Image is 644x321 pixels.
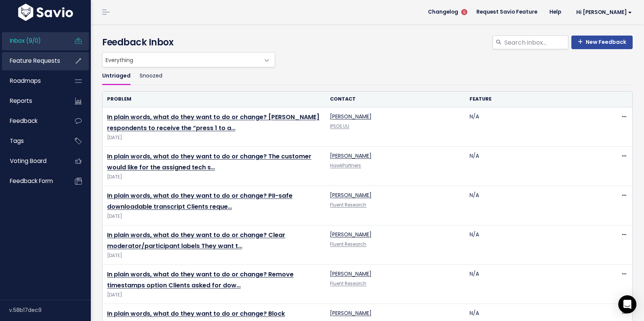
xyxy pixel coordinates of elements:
a: Feedback [2,112,63,130]
a: Inbox (9/0) [2,32,63,50]
a: In plain words, what do they want to do or change? Remove timestamps option Clients asked for dow… [107,270,294,290]
a: Feedback form [2,172,63,190]
td: N/A [465,225,604,265]
a: In plain words, what do they want to do or change? PII-safe downloadable transcript Clients reque… [107,191,292,211]
span: Roadmaps [10,77,41,85]
a: In plain words, what do they want to do or change? [PERSON_NAME] respondents to receive the “pres... [107,113,319,132]
a: Snoozed [140,67,162,85]
span: Voting Board [10,157,47,165]
td: N/A [465,186,604,225]
a: Tags [2,132,63,150]
span: Changelog [428,9,458,15]
span: Tags [10,137,24,145]
a: IPSOS UU [330,123,349,129]
a: [PERSON_NAME] [330,309,372,317]
span: Feedback form [10,177,53,185]
a: [PERSON_NAME] [330,152,372,160]
a: Roadmaps [2,72,63,90]
th: Contact [325,91,465,107]
div: v.58b17dec9 [9,300,91,320]
span: [DATE] [107,252,321,260]
span: 5 [461,9,467,15]
h4: Feedback Inbox [102,36,633,49]
a: Request Savio Feature [470,6,543,18]
td: N/A [465,265,604,304]
td: N/A [465,107,604,147]
th: Problem [103,91,325,107]
a: Reports [2,92,63,110]
span: [DATE] [107,212,321,220]
span: [DATE] [107,134,321,142]
a: [PERSON_NAME] [330,113,372,120]
a: In plain words, what do they want to do or change? The customer would like for the assigned tech s… [107,152,311,172]
span: Feature Requests [10,57,60,65]
a: Voting Board [2,152,63,170]
a: Hi [PERSON_NAME] [567,6,638,18]
span: Inbox (9/0) [10,37,41,45]
span: [DATE] [107,173,321,181]
a: Help [543,6,567,18]
a: Untriaged [102,67,131,85]
a: New Feedback [571,36,633,49]
div: Open Intercom Messenger [618,295,636,313]
input: Search inbox... [504,36,568,49]
a: Fluent Research [330,202,366,208]
a: Fluent Research [330,281,366,287]
a: In plain words, what do they want to do or change? Clear moderator/participant labels They want t… [107,231,285,250]
a: [PERSON_NAME] [330,231,372,238]
span: Everything [103,53,260,67]
a: Fluent Research [330,241,366,247]
td: N/A [465,147,604,186]
a: HawkPartners [330,163,361,169]
span: Hi [PERSON_NAME] [576,9,632,15]
th: Feature [465,91,604,107]
span: [DATE] [107,291,321,299]
ul: Filter feature requests [102,67,633,85]
a: [PERSON_NAME] [330,270,372,278]
a: [PERSON_NAME] [330,191,372,199]
span: Everything [102,52,275,67]
span: Reports [10,97,32,105]
span: Feedback [10,117,37,125]
a: Feature Requests [2,52,63,70]
img: logo-white.9d6f32f41409.svg [16,4,75,21]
